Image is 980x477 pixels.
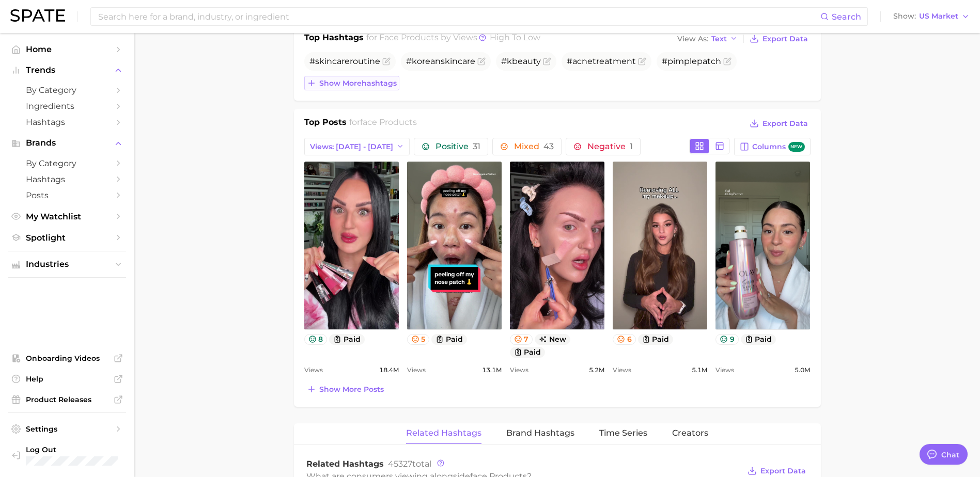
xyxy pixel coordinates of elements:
h2: for by Views [366,31,540,46]
span: 31 [473,141,480,151]
span: Show more hashtags [319,79,397,88]
span: Export Data [763,119,808,128]
span: Views [510,364,528,376]
span: Columns [752,142,804,152]
button: ShowUS Market [891,10,972,23]
button: View AsText [675,32,741,45]
span: Related Hashtags [306,459,384,469]
span: by Category [26,85,108,95]
input: Search here for a brand, industry, or ingredient [97,8,820,25]
button: paid [431,334,467,345]
button: 7 [510,334,533,345]
a: Log out. Currently logged in with e-mail jennica_castelar@ap.tataharper.com. [8,442,126,469]
a: Product Releases [8,392,126,407]
span: Show more posts [319,385,384,394]
button: 9 [715,334,739,345]
span: new [788,142,805,152]
button: Show more posts [304,382,386,396]
span: high to low [490,33,540,42]
span: Ingredients [26,101,108,111]
span: Export Data [763,35,808,43]
a: Help [8,371,126,387]
span: Home [26,44,108,54]
span: 5.1m [692,364,707,376]
button: Flag as miscategorized or irrelevant [638,57,646,66]
span: View As [677,36,708,42]
span: 13.1m [482,364,502,376]
span: 45327 [388,459,412,469]
a: by Category [8,82,126,98]
span: 5.2m [589,364,604,376]
span: Posts [26,190,108,200]
span: Negative [587,142,633,151]
button: Views: [DATE] - [DATE] [304,138,410,155]
span: #kbeauty [501,56,541,66]
a: Settings [8,421,126,437]
a: Hashtags [8,171,126,187]
a: Home [8,41,126,57]
span: #koreanskincare [406,56,475,66]
span: Views [304,364,323,376]
img: SPATE [10,9,65,22]
span: Onboarding Videos [26,354,108,363]
button: 6 [613,334,636,345]
button: Brands [8,135,126,151]
h1: Top Hashtags [304,31,364,46]
a: Ingredients [8,98,126,114]
span: Industries [26,260,108,269]
a: Onboarding Videos [8,351,126,366]
button: Export Data [747,116,810,131]
span: Export Data [760,467,806,475]
span: by Category [26,158,108,168]
button: paid [510,347,546,358]
span: Log Out [26,445,158,454]
a: Hashtags [8,114,126,130]
span: Trends [26,66,108,75]
span: Text [711,36,727,42]
span: face products [360,117,417,127]
button: Show morehashtags [304,76,399,90]
span: new [535,334,570,345]
a: by Category [8,155,126,171]
span: Views: [DATE] - [DATE] [310,142,393,151]
button: Flag as miscategorized or irrelevant [382,57,391,66]
button: Export Data [747,31,810,46]
span: Views [613,364,631,376]
span: Positive [435,142,480,151]
span: Product Releases [26,395,108,404]
span: Time Series [599,428,647,438]
span: 18.4m [379,364,399,376]
button: paid [638,334,674,345]
span: #skincareroutine [309,56,380,66]
span: Hashtags [26,117,108,127]
span: Spotlight [26,233,108,243]
span: Search [832,12,861,22]
h1: Top Posts [304,116,347,132]
span: face products [379,33,439,42]
button: paid [329,334,365,345]
span: Mixed [514,142,554,151]
button: paid [741,334,776,345]
span: US Market [919,13,958,19]
span: Views [407,364,426,376]
span: Views [715,364,734,376]
span: My Watchlist [26,212,108,221]
span: Show [893,13,916,19]
span: 1 [630,141,633,151]
span: 5.0m [795,364,810,376]
button: Trends [8,62,126,78]
span: Settings [26,424,108,434]
span: 43 [543,141,554,151]
button: Flag as miscategorized or irrelevant [477,57,486,66]
span: Help [26,374,108,384]
span: #pimplepatch [662,56,721,66]
button: Flag as miscategorized or irrelevant [723,57,732,66]
span: Brand Hashtags [506,428,574,438]
span: Brands [26,138,108,148]
button: Columnsnew [734,138,810,155]
span: Creators [672,428,708,438]
button: Industries [8,257,126,272]
button: Flag as miscategorized or irrelevant [543,57,551,66]
span: total [388,459,431,469]
a: Spotlight [8,230,126,246]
